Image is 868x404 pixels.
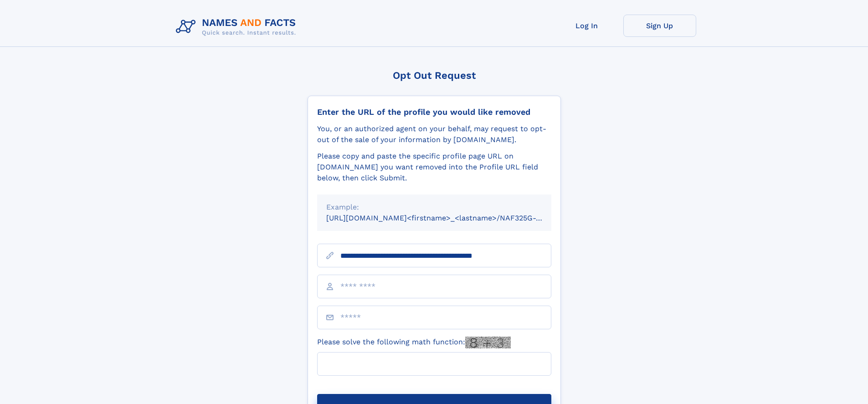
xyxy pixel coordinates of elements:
div: Example: [326,202,542,213]
img: Logo Names and Facts [172,15,303,39]
div: Opt Out Request [308,70,561,81]
label: Please solve the following math function: [317,337,511,348]
a: Sign Up [623,15,696,37]
div: Enter the URL of the profile you would like removed [317,107,551,117]
div: Please copy and paste the specific profile page URL on [DOMAIN_NAME] you want removed into the Pr... [317,151,551,184]
small: [URL][DOMAIN_NAME]<firstname>_<lastname>/NAF325G-xxxxxxxx [326,214,569,222]
div: You, or an authorized agent on your behalf, may request to opt-out of the sale of your informatio... [317,123,551,145]
a: Log In [550,15,623,37]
